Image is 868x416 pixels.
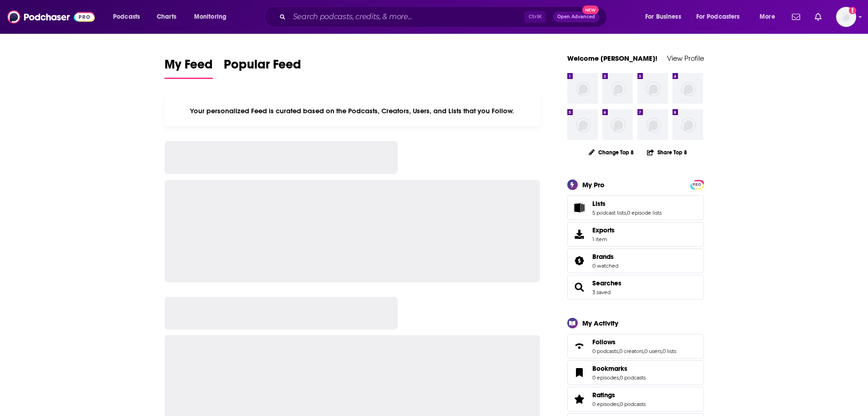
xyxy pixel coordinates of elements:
span: , [619,374,620,381]
button: open menu [753,10,786,24]
span: My Feed [164,57,213,78]
span: Follows [567,334,704,358]
a: 0 users [644,348,662,354]
button: Change Top 8 [583,147,640,158]
a: 0 creators [619,348,643,354]
a: 3 saved [592,289,611,295]
span: Logged in as Mallory813 [836,7,856,27]
span: Searches [567,275,704,300]
span: Open Advanced [557,15,595,19]
img: missing-image.png [602,109,633,140]
span: , [618,348,619,354]
a: 0 watched [592,263,618,269]
span: For Business [645,11,681,23]
span: Lists [592,200,606,208]
a: 0 episode lists [627,210,662,216]
span: Charts [157,11,176,23]
span: Bookmarks [567,360,704,385]
a: Brands [570,254,589,267]
span: Exports [592,226,615,234]
a: Follows [570,340,589,353]
img: missing-image.png [673,109,703,140]
span: Ratings [567,387,704,411]
a: Searches [592,279,621,287]
span: Ctrl K [524,11,546,23]
a: 0 episodes [592,374,619,381]
button: open menu [639,10,693,24]
span: 1 item [592,236,615,242]
button: Share Top 8 [647,143,688,161]
a: PRO [692,180,703,187]
span: PRO [692,181,703,188]
div: My Pro [582,180,605,189]
button: open menu [107,10,152,24]
div: Your personalized Feed is curated based on the Podcasts, Creators, Users, and Lists that you Follow. [164,95,540,126]
img: missing-image.png [637,109,668,140]
button: Show profile menu [836,7,856,27]
a: 5 podcast lists [592,210,626,216]
a: Welcome [PERSON_NAME]! [567,54,657,63]
a: Show notifications dropdown [811,9,825,25]
a: 0 podcasts [592,348,618,354]
a: Show notifications dropdown [788,9,804,25]
a: Bookmarks [570,366,589,379]
span: New [582,5,599,14]
img: Podchaser - Follow, Share and Rate Podcasts [7,8,95,26]
button: open menu [188,10,238,24]
span: Podcasts [113,11,140,23]
button: Open AdvancedNew [553,11,599,22]
img: User Profile [836,7,856,27]
a: Lists [570,201,589,214]
span: Lists [567,195,704,220]
img: missing-image.png [602,73,633,104]
span: , [662,348,663,354]
span: Exports [570,228,589,241]
a: Ratings [570,393,589,405]
a: 0 lists [663,348,676,354]
a: Ratings [592,391,646,399]
span: , [626,210,627,216]
a: 0 episodes [592,401,619,407]
img: missing-image.png [567,109,598,140]
span: , [619,401,620,407]
a: My Feed [164,57,213,79]
input: Search podcasts, credits, & more... [289,10,524,24]
span: For Podcasters [696,11,740,23]
span: Bookmarks [592,364,627,373]
img: missing-image.png [567,73,598,104]
img: missing-image.png [637,73,668,104]
span: More [760,11,775,23]
span: , [643,348,644,354]
a: 0 podcasts [620,374,646,381]
div: Search podcasts, credits, & more... [273,6,616,27]
a: Searches [570,281,589,294]
svg: Add a profile image [849,7,856,14]
button: open menu [690,10,753,24]
a: Brands [592,253,618,261]
span: Popular Feed [224,57,301,78]
a: Bookmarks [592,364,646,373]
a: View Profile [667,54,704,63]
div: My Activity [582,319,618,327]
a: Exports [567,222,704,247]
a: Lists [592,200,662,208]
span: Brands [567,248,704,273]
span: Brands [592,253,614,261]
a: 0 podcasts [620,401,646,407]
a: Follows [592,338,676,346]
span: Follows [592,338,616,346]
span: Ratings [592,391,615,399]
span: Monitoring [194,11,226,23]
a: Charts [151,10,182,24]
a: Popular Feed [224,57,301,79]
img: missing-image.png [673,73,703,104]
